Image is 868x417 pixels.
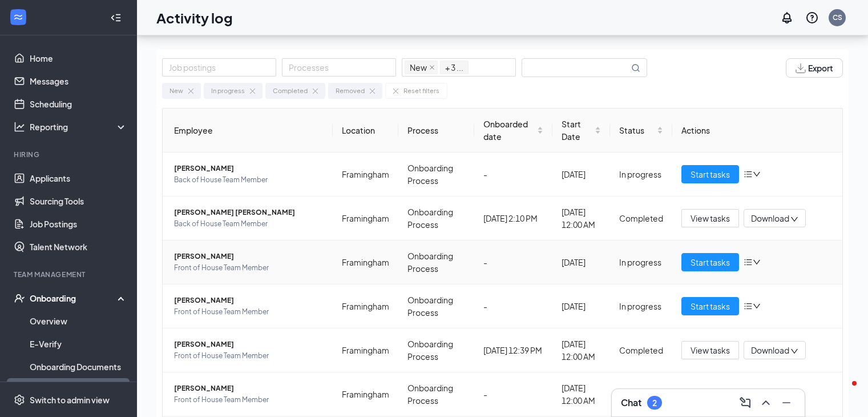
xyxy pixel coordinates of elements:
[333,109,398,153] th: Location
[780,396,793,410] svg: Minimize
[744,258,753,267] span: bars
[333,284,398,328] td: Framingham
[30,310,127,332] a: Overview
[398,240,474,284] td: Onboarding Process
[174,383,324,394] span: [PERSON_NAME]
[562,168,601,181] div: [DATE]
[333,328,398,372] td: Framingham
[780,11,794,25] svg: Notifications
[736,394,754,412] button: ComposeMessage
[829,378,857,406] iframe: Intercom live chat
[619,300,663,312] div: In progress
[14,270,125,279] div: Team Management
[13,11,24,23] svg: WorkstreamLogo
[333,197,398,240] td: Framingham
[681,253,739,271] button: Start tasks
[398,197,474,240] td: Onboarding Process
[174,174,324,186] span: Back of House Team Member
[672,109,842,153] th: Actions
[483,344,544,356] div: [DATE] 12:39 PM
[619,256,663,268] div: In progress
[483,300,544,312] div: -
[410,61,427,74] span: New
[652,398,657,408] div: 2
[753,170,761,178] span: down
[738,396,752,410] svg: ComposeMessage
[808,64,833,72] span: Export
[833,13,842,22] div: CS
[631,63,640,73] svg: MagnifyingGlass
[786,58,843,78] button: Export
[30,47,127,70] a: Home
[753,258,761,266] span: down
[691,344,730,356] span: View tasks
[445,61,463,74] span: + 3 ...
[174,350,324,362] span: Front of House Team Member
[398,328,474,372] td: Onboarding Process
[562,206,601,231] div: [DATE] 12:00 AM
[790,347,798,355] span: down
[751,344,789,356] span: Download
[405,61,438,74] span: New
[110,12,122,23] svg: Collapse
[681,165,739,183] button: Start tasks
[14,121,25,133] svg: Analysis
[552,109,610,153] th: Start Date
[681,341,739,359] button: View tasks
[333,240,398,284] td: Framingham
[753,302,761,310] span: down
[30,121,128,133] div: Reporting
[483,256,544,268] div: -
[483,212,544,224] div: [DATE] 2:10 PM
[174,218,324,230] span: Back of House Team Member
[681,209,739,227] button: View tasks
[691,300,730,312] span: Start tasks
[562,338,601,363] div: [DATE] 12:00 AM
[30,70,127,93] a: Messages
[619,168,663,181] div: In progress
[777,394,796,412] button: Minimize
[30,332,127,355] a: E-Verify
[610,109,672,153] th: Status
[156,8,233,27] h1: Activity log
[211,86,245,96] div: In progress
[174,262,324,274] span: Front of House Team Member
[30,235,127,258] a: Talent Network
[744,302,753,311] span: bars
[440,61,469,74] span: + 3 ...
[757,394,775,412] button: ChevronUp
[619,212,663,224] div: Completed
[429,65,435,70] span: close
[174,163,324,174] span: [PERSON_NAME]
[483,168,544,181] div: -
[333,153,398,197] td: Framingham
[163,109,333,153] th: Employee
[30,190,127,212] a: Sourcing Tools
[691,168,730,181] span: Start tasks
[273,86,308,96] div: Completed
[398,109,474,153] th: Process
[562,382,601,407] div: [DATE] 12:00 AM
[562,118,592,143] span: Start Date
[691,256,730,268] span: Start tasks
[751,212,789,224] span: Download
[174,295,324,306] span: [PERSON_NAME]
[691,212,730,224] span: View tasks
[336,86,365,96] div: Removed
[562,256,601,268] div: [DATE]
[174,207,324,218] span: [PERSON_NAME] [PERSON_NAME]
[174,251,324,262] span: [PERSON_NAME]
[619,344,663,356] div: Completed
[30,93,127,115] a: Scheduling
[398,372,474,416] td: Onboarding Process
[790,215,798,223] span: down
[30,292,118,304] div: Onboarding
[30,355,127,378] a: Onboarding Documents
[30,394,110,406] div: Switch to admin view
[619,388,663,400] div: Removed
[30,167,127,190] a: Applicants
[759,396,773,410] svg: ChevronUp
[805,11,819,25] svg: QuestionInfo
[621,396,641,409] h3: Chat
[174,339,324,350] span: [PERSON_NAME]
